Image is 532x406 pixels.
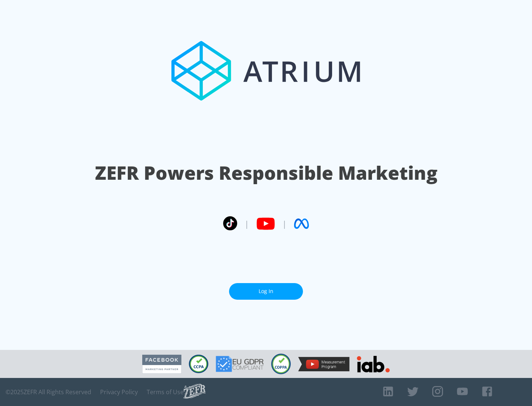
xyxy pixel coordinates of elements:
img: Facebook Marketing Partner [142,355,181,374]
span: | [282,218,287,229]
span: | [245,218,249,229]
h1: ZEFR Powers Responsible Marketing [95,160,437,186]
a: Privacy Policy [100,388,138,396]
img: IAB [357,356,390,372]
img: GDPR Compliant [216,356,264,372]
img: YouTube Measurement Program [298,357,349,371]
span: © 2025 ZEFR All Rights Reserved [6,388,91,396]
img: COPPA Compliant [271,354,291,374]
a: Log In [229,283,303,300]
img: CCPA Compliant [189,355,208,373]
a: Terms of Use [147,388,184,396]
